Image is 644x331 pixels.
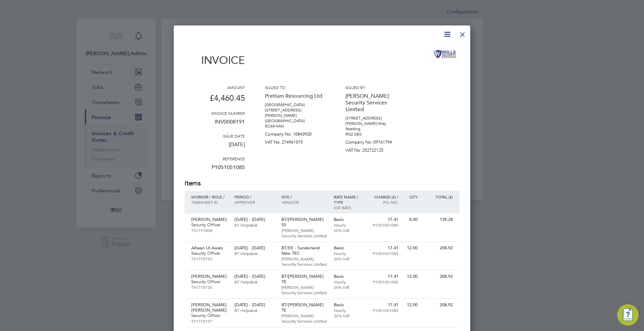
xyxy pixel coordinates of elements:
[345,85,406,90] h3: Issued by
[369,222,398,228] p: P1051051085
[424,274,453,279] p: 208.92
[191,222,228,228] p: Security Officer
[405,245,418,251] p: 12.00
[265,137,325,145] p: VAT No: 274961075
[265,129,325,137] p: Company No: 10843920
[281,274,327,284] p: BT/[PERSON_NAME] TE
[334,245,363,251] p: Basic
[184,133,245,139] h3: Issue date
[345,137,406,145] p: Company No: 09761794
[345,90,406,115] p: [PERSON_NAME] Security Services Limited
[265,102,325,107] p: [GEOGRAPHIC_DATA]
[334,313,363,318] p: 20% VAT
[281,199,327,205] p: Vendor
[191,194,228,199] p: Worker / Role /
[617,304,639,326] button: Engage Resource Center
[369,308,398,313] p: P1051051085
[334,205,363,210] p: VAT rate
[281,313,327,324] p: [PERSON_NAME] Security Services Limited
[424,245,453,251] p: 208.92
[234,199,274,205] p: Approver
[184,156,245,161] h3: Reference
[334,274,363,279] p: Basic
[191,256,228,261] p: TS1775792
[369,217,398,222] p: 17.41
[405,302,418,308] p: 12.00
[184,90,245,110] p: £4,460.45
[281,245,327,256] p: BT/EE - Sunderland New TEC
[334,217,363,222] p: Basic
[184,161,245,179] p: P1051051085
[281,302,327,313] p: BT/[PERSON_NAME] TE
[424,302,453,308] p: 208.92
[234,251,274,256] p: BT Helpdesk
[234,217,274,222] p: [DATE] - [DATE]
[334,279,363,284] p: Hourly
[191,302,228,313] p: [PERSON_NAME] [PERSON_NAME]
[191,251,228,256] p: Security Officer
[334,256,363,261] p: 20% VAT
[345,132,406,137] p: RG2 0BS
[191,217,228,222] p: [PERSON_NAME]
[405,274,418,279] p: 12.00
[334,228,363,233] p: 20% VAT
[424,217,453,222] p: 139.28
[369,245,398,251] p: 17.41
[281,256,327,267] p: [PERSON_NAME] Security Services Limited
[234,222,274,228] p: BT Helpdesk
[369,251,398,256] p: P1051051085
[334,302,363,308] p: Basic
[234,302,274,308] p: [DATE] - [DATE]
[184,139,245,156] p: [DATE]
[369,194,398,199] p: Charge (£) /
[184,85,245,90] h3: Amount
[369,279,398,284] p: P1051051085
[234,308,274,313] p: BT Helpdesk
[334,284,363,290] p: 20% VAT
[369,199,398,205] p: Po. No.
[281,217,327,228] p: BT/[PERSON_NAME] SS
[281,194,327,199] p: Site /
[234,274,274,279] p: [DATE] - [DATE]
[191,228,228,233] p: TS1771408
[234,279,274,284] p: BT Helpdesk
[369,274,398,279] p: 17.41
[191,199,228,205] p: Timesheet ID
[369,302,398,308] p: 17.41
[191,284,228,290] p: TS1775730
[184,116,245,133] p: INV0008191
[345,121,406,126] p: [PERSON_NAME] Way
[184,54,245,67] h1: Invoice
[191,318,228,324] p: TS1775727
[334,222,363,228] p: Hourly
[191,245,228,251] p: Alhaan Ul Awais
[265,107,325,118] p: [STREET_ADDRESS][PERSON_NAME]
[191,313,228,318] p: Security Officer
[345,115,406,121] p: [STREET_ADDRESS]
[265,90,325,102] p: Pretium Resourcing Ltd
[265,118,325,123] p: [GEOGRAPHIC_DATA]
[234,194,274,199] p: Period /
[334,251,363,256] p: Hourly
[345,126,406,132] p: Reading
[265,85,325,90] h3: Issued to
[281,284,327,295] p: [PERSON_NAME] Security Services Limited
[405,217,418,222] p: 8.00
[334,308,363,313] p: Hourly
[184,110,245,116] h3: Invoice number
[234,245,274,251] p: [DATE] - [DATE]
[405,194,418,199] p: QTY
[191,279,228,284] p: Security Officer
[265,123,325,129] p: EC4R 9AN
[429,44,460,64] img: wills-security-logo-remittance.png
[184,179,460,188] h2: Items
[424,194,453,199] p: Total (£)
[281,228,327,238] p: [PERSON_NAME] Security Services Limited
[334,194,363,205] p: Rate name / type
[191,274,228,279] p: [PERSON_NAME]
[345,145,406,153] p: VAT No: 252722125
